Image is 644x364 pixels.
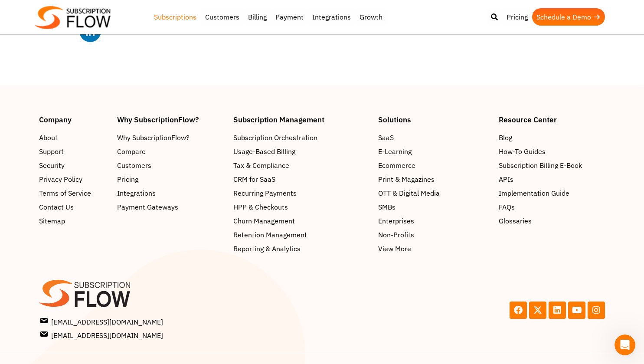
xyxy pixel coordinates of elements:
span: Pricing [117,174,138,184]
span: E-Learning [378,146,412,157]
a: E-Learning [378,146,490,157]
a: Billing [244,8,271,26]
a: Churn Management [233,216,369,226]
a: Pricing [502,8,532,26]
a: Blog [499,132,605,143]
span: Blog [499,132,512,143]
a: OTT & Digital Media [378,188,490,198]
a: Payment [271,8,308,26]
a: Why SubscriptionFlow? [117,132,225,143]
span: SMBs [378,202,396,212]
span: HPP & Checkouts [233,202,288,212]
a: [EMAIL_ADDRESS][DOMAIN_NAME] [41,329,320,341]
span: About [39,132,58,143]
a: Security [39,160,108,171]
a: Integrations [308,8,355,26]
a: Implementation Guide [499,188,605,198]
span: Subscription Orchestration [233,132,317,143]
a: [EMAIL_ADDRESS][DOMAIN_NAME] [41,316,320,327]
iframe: Intercom live chat [615,334,635,355]
span: Contact Us [39,202,74,212]
span: Retention Management [233,230,307,240]
span: OTT & Digital Media [378,188,440,198]
a: Subscriptions [150,8,201,26]
a: Support [39,146,108,157]
a: Enterprises [378,216,490,226]
span: Compare [117,146,146,157]
span: Enterprises [378,216,414,226]
span: Usage-Based Billing [233,146,295,157]
a: Growth [355,8,387,26]
a: FAQs [499,202,605,212]
span: Sitemap [39,216,65,226]
a: Customers [201,8,244,26]
h4: Company [39,116,108,123]
h4: Solutions [378,116,490,123]
a: Privacy Policy [39,174,108,184]
span: CRM for SaaS [233,174,275,184]
span: [EMAIL_ADDRESS][DOMAIN_NAME] [41,329,163,341]
span: SaaS [378,132,394,143]
span: Ecommerce [378,160,415,171]
img: Subscriptionflow [35,6,111,29]
a: Tax & Compliance [233,160,369,171]
span: Non-Profits [378,230,414,240]
a: Retention Management [233,230,369,240]
a: Sitemap [39,216,108,226]
a: Glossaries [499,216,605,226]
a: Recurring Payments [233,188,369,198]
span: Why SubscriptionFlow? [117,132,190,143]
a: Print & Magazines [378,174,490,184]
a: HPP & Checkouts [233,202,369,212]
a: Subscription Orchestration [233,132,369,143]
span: Churn Management [233,216,295,226]
span: Payment Gateways [117,202,178,212]
a: Pricing [117,174,225,184]
span: Terms of Service [39,188,91,198]
a: Usage-Based Billing [233,146,369,157]
span: Reporting & Analytics [233,243,301,254]
span: APIs [499,174,513,184]
a: SaaS [378,132,490,143]
a: About [39,132,108,143]
a: Non-Profits [378,230,490,240]
h4: Resource Center [499,116,605,123]
a: Ecommerce [378,160,490,171]
span: Customers [117,160,151,171]
span: Glossaries [499,216,532,226]
a: Payment Gateways [117,202,225,212]
a: Schedule a Demo [532,8,605,26]
a: View More [378,243,490,254]
a: How-To Guides [499,146,605,157]
a: Compare [117,146,225,157]
span: How-To Guides [499,146,546,157]
span: Security [39,160,65,171]
span: Tax & Compliance [233,160,289,171]
a: Contact Us [39,202,108,212]
a: CRM for SaaS [233,174,369,184]
span: FAQs [499,202,515,212]
h4: Why SubscriptionFlow? [117,116,225,123]
img: SF-logo [39,280,130,308]
span: Support [39,146,64,157]
span: View More [378,243,411,254]
a: Reporting & Analytics [233,243,369,254]
span: [EMAIL_ADDRESS][DOMAIN_NAME] [41,316,163,327]
a: Integrations [117,188,225,198]
span: Integrations [117,188,156,198]
span: Print & Magazines [378,174,435,184]
span: Recurring Payments [233,188,297,198]
span: Subscription Billing E-Book [499,160,582,171]
a: Customers [117,160,225,171]
span: Privacy Policy [39,174,82,184]
h4: Subscription Management [233,116,369,123]
a: SMBs [378,202,490,212]
span: Implementation Guide [499,188,569,198]
a: Terms of Service [39,188,108,198]
a: Subscription Billing E-Book [499,160,605,171]
a: APIs [499,174,605,184]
